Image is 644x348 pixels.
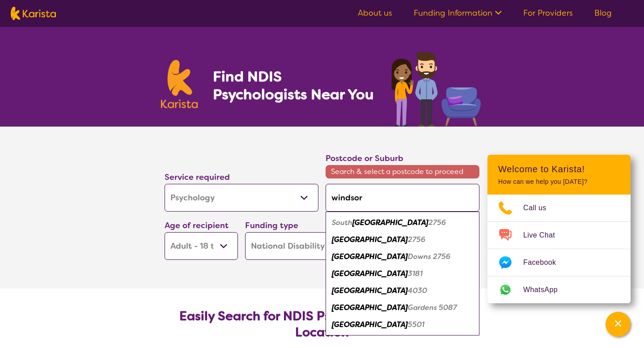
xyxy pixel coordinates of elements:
[326,165,479,178] span: Search & select a postcode to proceed
[414,8,502,18] a: Funding Information
[332,286,408,295] em: [GEOGRAPHIC_DATA]
[330,299,475,316] div: Windsor Gardens 5087
[332,218,352,227] em: South
[332,269,408,278] em: [GEOGRAPHIC_DATA]
[326,153,403,164] label: Postcode or Suburb
[594,8,612,18] a: Blog
[165,172,230,182] label: Service required
[330,265,475,282] div: Windsor 3181
[161,60,198,108] img: Karista logo
[523,229,566,242] span: Live Chat
[330,282,475,299] div: Windsor 4030
[330,231,475,248] div: Windsor 2756
[330,248,475,265] div: Windsor Downs 2756
[408,320,424,329] em: 5501
[213,68,378,103] h1: Find NDIS Psychologists Near You
[332,235,408,244] em: [GEOGRAPHIC_DATA]
[408,235,425,244] em: 2756
[523,283,568,297] span: WhatsApp
[408,252,450,261] em: Downs 2756
[606,312,631,337] button: Channel Menu
[352,218,428,227] em: [GEOGRAPHIC_DATA]
[332,303,408,312] em: [GEOGRAPHIC_DATA]
[498,178,620,186] p: How can we help you [DATE]?
[487,195,631,303] ul: Choose channel
[326,184,479,212] input: Type
[245,220,298,231] label: Funding type
[487,276,631,303] a: Web link opens in a new tab.
[408,269,423,278] em: 3181
[428,218,446,227] em: 2756
[330,214,475,231] div: South Windsor 2756
[332,320,408,329] em: [GEOGRAPHIC_DATA]
[172,308,472,340] h2: Easily Search for NDIS Psychologists by Need & Location
[408,303,457,312] em: Gardens 5087
[523,201,557,215] span: Call us
[332,252,408,261] em: [GEOGRAPHIC_DATA]
[330,316,475,333] div: Windsor 5501
[523,8,573,18] a: For Providers
[358,8,392,18] a: About us
[487,155,631,303] div: Channel Menu
[408,286,427,295] em: 4030
[11,7,56,20] img: Karista logo
[523,256,567,269] span: Facebook
[388,48,483,127] img: psychology
[165,220,229,231] label: Age of recipient
[498,164,620,174] h2: Welcome to Karista!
